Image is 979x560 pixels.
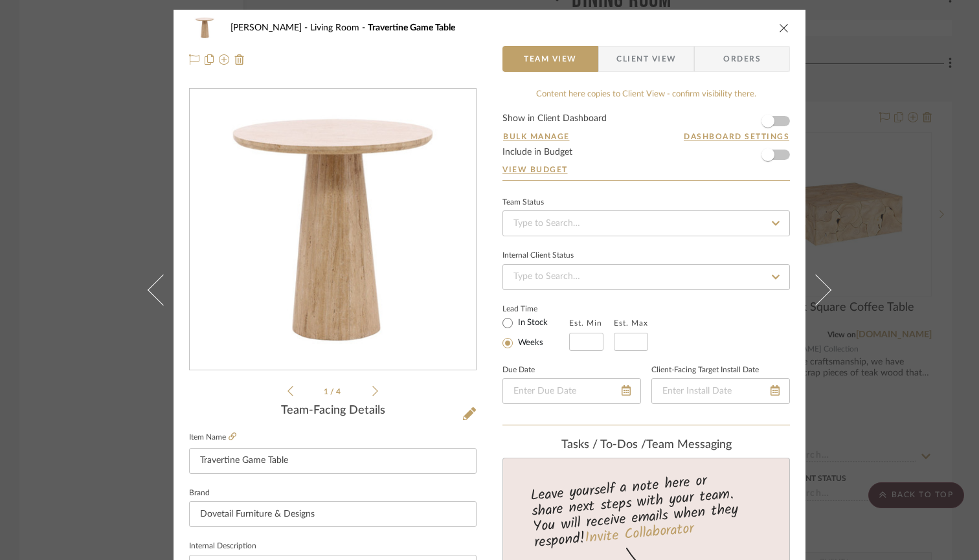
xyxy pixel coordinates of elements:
[515,317,548,329] label: In Stock
[651,378,790,404] input: Enter Install Date
[324,388,330,396] span: 1
[502,199,544,206] div: Team Status
[310,23,368,32] span: Living Room
[709,46,775,72] span: Orders
[651,367,759,374] label: Client-Facing Target Install Date
[189,501,477,527] input: Enter Brand
[189,15,220,41] img: 01d430ad-456f-4d51-a51c-c910169570e2_48x40.jpg
[189,432,236,443] label: Item Name
[614,319,648,328] label: Est. Max
[515,337,543,349] label: Weeks
[189,448,477,474] input: Enter Item Name
[502,264,790,290] input: Type to Search…
[502,164,790,175] a: View Budget
[502,131,570,142] button: Bulk Manage
[616,46,676,72] span: Client View
[502,252,574,259] div: Internal Client Status
[189,490,210,497] label: Brand
[502,315,569,351] mat-radio-group: Select item type
[231,23,310,32] span: [PERSON_NAME]
[189,543,256,550] label: Internal Description
[524,46,577,72] span: Team View
[336,388,343,396] span: 4
[330,388,336,396] span: /
[502,438,790,453] div: team Messaging
[501,467,792,554] div: Leave yourself a note here or share next steps with your team. You will receive emails when they ...
[234,54,245,65] img: Remove from project
[502,378,641,404] input: Enter Due Date
[569,319,602,328] label: Est. Min
[502,367,535,374] label: Due Date
[778,22,790,34] button: close
[192,89,473,370] img: 01d430ad-456f-4d51-a51c-c910169570e2_436x436.jpg
[502,303,569,315] label: Lead Time
[368,23,455,32] span: Travertine Game Table
[189,404,477,418] div: Team-Facing Details
[683,131,790,142] button: Dashboard Settings
[190,89,476,370] div: 0
[561,439,646,451] span: Tasks / To-Dos /
[502,88,790,101] div: Content here copies to Client View - confirm visibility there.
[502,210,790,236] input: Type to Search…
[584,518,695,550] a: Invite Collaborator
